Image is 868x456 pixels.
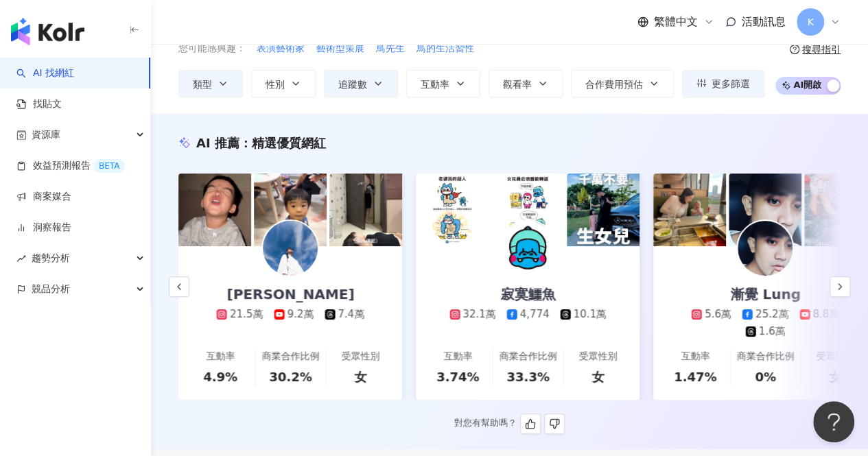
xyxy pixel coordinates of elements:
div: 受眾性別 [816,350,854,363]
button: 藝術型策展 [316,41,365,56]
button: 互動率 [406,70,480,97]
img: post-image [254,173,327,246]
div: 女 [591,368,604,385]
span: 繁體中文 [654,14,698,29]
span: 觀看率 [503,79,532,90]
img: post-image [329,173,402,246]
div: 32.1萬 [462,307,495,322]
div: 1.6萬 [758,324,785,339]
div: 漸覺 Lung [716,285,814,304]
iframe: Help Scout Beacon - Open [813,401,854,442]
a: 商案媒合 [16,190,71,204]
img: KOL Avatar [263,221,318,276]
span: 追蹤數 [338,79,367,90]
span: question-circle [790,45,799,54]
button: 鳥先生 [375,41,406,56]
div: AI 推薦 ： [196,134,326,152]
div: 受眾性別 [341,350,379,363]
div: 4.9% [203,368,237,385]
span: K [807,14,813,29]
img: KOL Avatar [500,221,555,276]
span: 藝術型策展 [316,42,364,56]
div: 4,774 [519,307,549,322]
div: 21.5萬 [229,307,262,322]
div: 0% [755,368,776,385]
div: 8.8萬 [812,307,839,322]
button: 鳥的生活習性 [416,41,475,56]
button: 表演藝術家 [256,41,305,56]
img: post-image [653,173,726,246]
a: 寂寞鱷魚32.1萬4,77410.1萬互動率3.74%商業合作比例33.3%受眾性別女 [416,246,640,400]
span: 您可能感興趣： [178,42,246,56]
div: 9.2萬 [287,307,314,322]
div: 對您有幫助嗎？ [454,413,565,434]
button: 更多篩選 [682,70,764,97]
a: [PERSON_NAME]21.5萬9.2萬7.4萬互動率4.9%商業合作比例30.2%受眾性別女 [178,246,402,400]
span: 更多篩選 [712,78,750,89]
span: 表演藝術家 [257,42,305,56]
a: 效益預測報告BETA [16,159,125,173]
span: 鳥的生活習性 [417,42,474,56]
span: 活動訊息 [742,15,786,28]
div: 1.47% [673,368,716,385]
button: 追蹤數 [324,70,398,97]
button: 觀看率 [489,70,563,97]
div: 寂寞鱷魚 [486,285,569,304]
div: 商業合作比例 [499,350,556,363]
div: 7.4萬 [338,307,364,322]
button: 合作費用預估 [571,70,674,97]
span: 互動率 [421,79,449,90]
img: KOL Avatar [738,221,793,276]
div: 互動率 [206,350,235,363]
span: 合作費用預估 [585,79,643,90]
span: 資源庫 [32,119,60,150]
div: 33.3% [506,368,549,385]
span: 類型 [193,79,212,90]
img: post-image [416,173,489,246]
span: rise [16,254,26,263]
button: 類型 [178,70,243,97]
div: 互動率 [681,350,709,363]
div: 5.6萬 [704,307,731,322]
img: post-image [491,173,564,246]
div: 女 [354,368,366,385]
img: post-image [178,173,251,246]
div: 25.2萬 [755,307,788,322]
img: logo [11,18,84,45]
img: post-image [567,173,640,246]
span: 競品分析 [32,274,70,304]
div: 互動率 [443,350,472,363]
div: 受眾性別 [578,350,617,363]
a: 找貼文 [16,97,62,111]
span: 性別 [266,79,285,90]
button: 性別 [251,70,316,97]
a: searchAI 找網紅 [16,67,74,80]
div: 女 [829,368,841,385]
div: 商業合作比例 [261,350,319,363]
a: 洞察報告 [16,221,71,235]
span: 鳥先生 [376,42,405,56]
img: post-image [729,173,801,246]
span: 趨勢分析 [32,243,70,274]
div: 商業合作比例 [736,350,794,363]
span: 精選優質網紅 [252,136,326,150]
div: 10.1萬 [573,307,606,322]
div: [PERSON_NAME] [213,285,368,304]
div: 3.74% [436,368,478,385]
div: 搜尋指引 [802,44,841,55]
div: 30.2% [269,368,312,385]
